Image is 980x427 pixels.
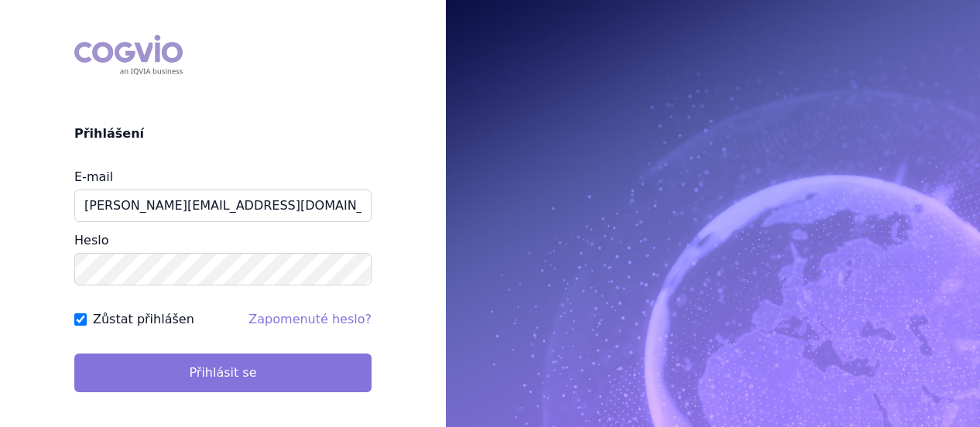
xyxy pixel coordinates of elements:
a: Zapomenuté heslo? [248,312,372,326]
label: E-mail [74,169,113,184]
div: COGVIO [74,35,183,75]
label: Heslo [74,233,108,248]
label: Zůstat přihlášen [93,310,194,329]
h2: Přihlášení [74,125,372,143]
button: Přihlásit se [74,354,372,392]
